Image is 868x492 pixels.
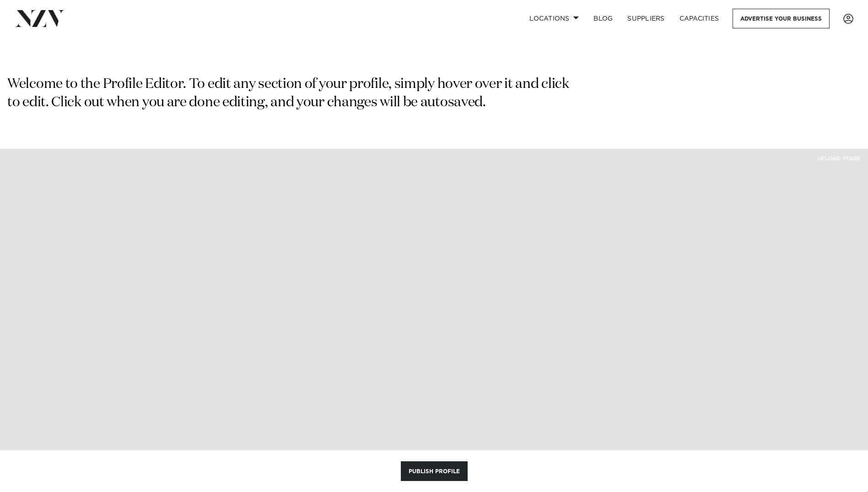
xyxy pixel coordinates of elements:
button: UPLOAD IMAGE [809,149,868,169]
a: Capacities [672,9,727,28]
p: Welcome to the Profile Editor. To edit any section of your profile, simply hover over it and clic... [7,76,573,112]
a: Advertise your business [733,9,830,28]
a: BLOG [586,9,620,28]
button: Publish Profile [401,461,468,481]
a: SUPPLIERS [620,9,672,28]
img: nzv-logo.png [15,10,65,27]
a: Locations [522,9,586,28]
